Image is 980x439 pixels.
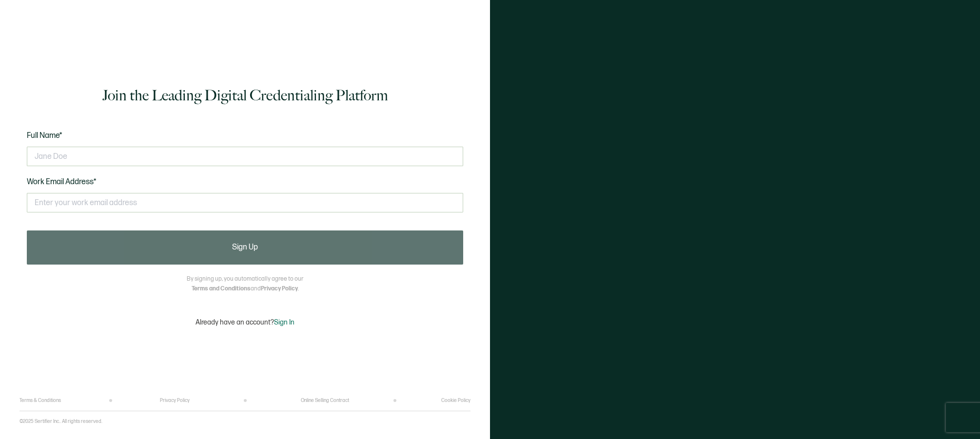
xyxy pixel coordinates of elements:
[102,86,388,105] h1: Join the Leading Digital Credentialing Platform
[192,285,251,292] a: Terms and Conditions
[160,398,190,403] a: Privacy Policy
[27,193,463,212] input: Enter your work email address
[20,419,102,424] p: ©2025 Sertifier Inc.. All rights reserved.
[441,398,470,403] a: Cookie Policy
[27,131,62,140] span: Full Name*
[27,147,463,166] input: Jane Doe
[232,244,258,251] span: Sign Up
[261,285,298,292] a: Privacy Policy
[27,230,463,265] button: Sign Up
[20,398,61,403] a: Terms & Conditions
[274,318,294,326] span: Sign In
[187,274,303,294] p: By signing up, you automatically agree to our and .
[27,177,97,187] span: Work Email Address*
[301,398,349,403] a: Online Selling Contract
[196,318,294,326] p: Already have an account?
